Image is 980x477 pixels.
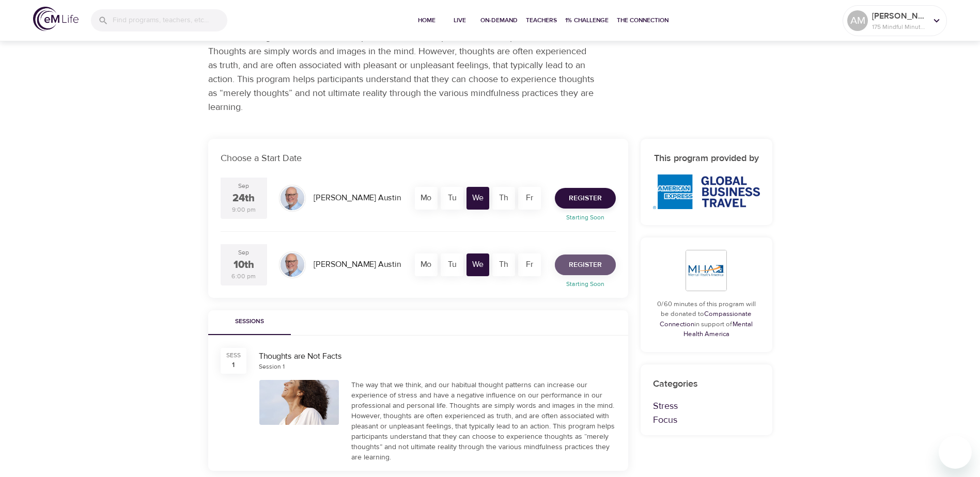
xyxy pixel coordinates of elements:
[259,362,285,371] div: Session 1
[847,10,868,31] div: AM
[441,253,463,276] div: Tu
[232,360,235,370] div: 1
[653,151,760,166] h6: This program provided by
[309,188,405,208] div: [PERSON_NAME] Austin
[466,253,489,276] div: We
[415,253,438,276] div: Mo
[653,299,760,340] p: 0/60 minutes of this program will be donated to in support of
[653,377,760,391] p: Categories
[549,213,622,222] p: Starting Soon
[259,351,616,362] div: Thoughts are Not Facts
[234,258,254,273] div: 10th
[492,187,515,210] div: Th
[569,259,602,272] span: Register
[113,9,227,31] input: Find programs, teachers, etc...
[565,15,609,26] span: 1% Challenge
[351,380,616,463] div: The way that we think, and our habitual thought patterns can increase our experience of stress an...
[466,187,489,210] div: We
[872,10,927,22] p: [PERSON_NAME] 1/2
[309,255,405,275] div: [PERSON_NAME] Austin
[555,188,616,209] button: Register
[238,182,249,190] div: Sep
[232,191,255,206] div: 24th
[221,151,616,165] p: Choose a Start Date
[447,15,472,26] span: Live
[872,22,927,31] p: 175 Mindful Minutes
[518,187,541,210] div: Fr
[549,279,622,289] p: Starting Soon
[238,248,249,257] div: Sep
[939,436,972,469] iframe: Button to launch messaging window
[569,192,602,205] span: Register
[414,15,439,26] span: Home
[231,272,256,281] div: 6:00 pm
[555,255,616,275] button: Register
[617,15,668,26] span: The Connection
[415,187,438,210] div: Mo
[518,253,541,276] div: Fr
[653,399,760,413] p: Stress
[33,7,79,31] img: logo
[441,187,463,210] div: Tu
[653,413,760,427] p: Focus
[232,205,256,214] div: 9:00 pm
[653,174,760,209] img: AmEx%20GBT%20logo.png
[226,351,241,360] div: SESS
[660,310,752,328] a: Compassionate Connection
[492,253,515,276] div: Th
[526,15,557,26] span: Teachers
[214,316,285,327] span: Sessions
[480,15,518,26] span: On-Demand
[208,17,596,114] p: The way that we think, and our habitual thought patterns can increase our experience of stress an...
